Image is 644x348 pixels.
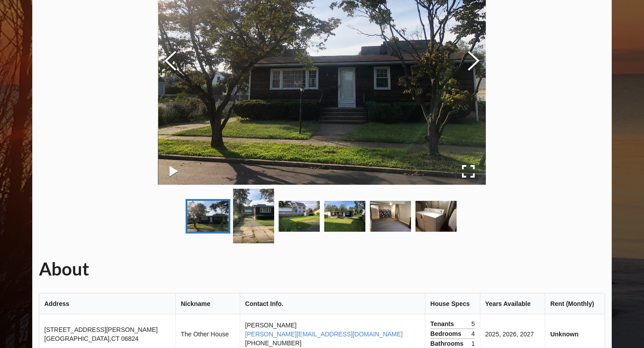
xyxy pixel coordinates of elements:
a: Go to Slide 6 [414,199,458,233]
a: Go to Slide 3 [277,199,322,233]
th: House Specs [425,293,479,314]
span: Tenants [430,319,456,328]
a: Go to Slide 2 [231,187,276,246]
span: [GEOGRAPHIC_DATA] , CT 06824 [44,335,139,342]
img: c9524450aa2c73b1d568d9948f2ccb33 [233,189,274,244]
img: 45104840659fa206370cdf88d0f0cf09 [279,201,320,232]
b: Unknown [550,331,578,338]
th: Rent (Monthly) [545,293,605,314]
h1: About [39,258,605,280]
th: Address [39,293,175,314]
span: 1 [471,339,475,348]
span: 5 [471,319,475,328]
a: Go to Slide 4 [322,199,367,233]
button: Previous Slide [158,21,183,102]
div: Thumbnail Navigation [158,187,486,246]
button: Play or Pause Slideshow [158,158,190,184]
img: f54573d21729f210dc0e1d9c947cb389 [370,201,411,232]
th: Contact Info. [240,293,425,314]
span: [STREET_ADDRESS][PERSON_NAME] [44,326,158,333]
span: Bathrooms [430,339,466,348]
th: Nickname [175,293,240,314]
img: e72c81e5f64ee306d66e3e27fa2f0f4c [415,201,457,232]
button: Open Fullscreen [450,158,486,184]
img: 8242dc1856c1d29977f449c2313ddd6b [324,201,365,232]
a: Go to Slide 1 [186,199,230,233]
img: b734a6e4afc3af2185905d64d92dafa0 [187,201,229,232]
span: Bedrooms [430,329,463,338]
a: Go to Slide 5 [368,199,413,233]
a: [PERSON_NAME][EMAIL_ADDRESS][DOMAIN_NAME] [245,331,402,338]
span: 4 [471,329,475,338]
th: Years Available [480,293,545,314]
button: Next Slide [461,21,486,102]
